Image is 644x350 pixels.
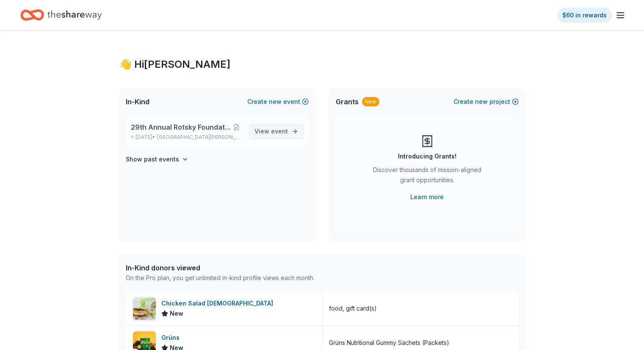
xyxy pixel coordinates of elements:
[398,151,456,161] div: Introducing Grants!
[126,154,188,164] button: Show past events
[247,97,309,107] button: Createnewevent
[329,303,377,314] div: food, gift card(s)
[126,273,315,283] div: On the Pro plan, you get unlimited in-kind profile views each month.
[161,298,276,308] div: Chicken Salad [DEMOGRAPHIC_DATA]
[453,97,519,107] button: Createnewproject
[249,124,304,139] a: View event
[170,308,183,319] span: New
[161,333,183,343] div: Grüns
[126,97,149,107] span: In-Kind
[126,154,179,164] h4: Show past events
[329,338,449,348] div: Grüns Nutritional Gummy Sachets (Packets)
[254,126,288,136] span: View
[133,297,156,320] img: Image for Chicken Salad Chick
[410,192,444,202] a: Learn more
[269,97,282,107] span: new
[271,128,288,135] span: event
[20,5,102,25] a: Home
[131,122,231,132] span: 29th Annual Rotsky Foundation Silent Auction
[475,97,488,107] span: new
[131,134,242,141] p: [DATE] •
[557,8,612,23] a: $60 in rewards
[119,58,525,71] div: 👋 Hi [PERSON_NAME]
[370,165,485,189] div: Discover thousands of mission-aligned grant opportunities.
[126,263,315,273] div: In-Kind donors viewed
[336,97,359,107] span: Grants
[362,97,379,106] div: New
[157,134,242,141] span: [GEOGRAPHIC_DATA][PERSON_NAME], [GEOGRAPHIC_DATA]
